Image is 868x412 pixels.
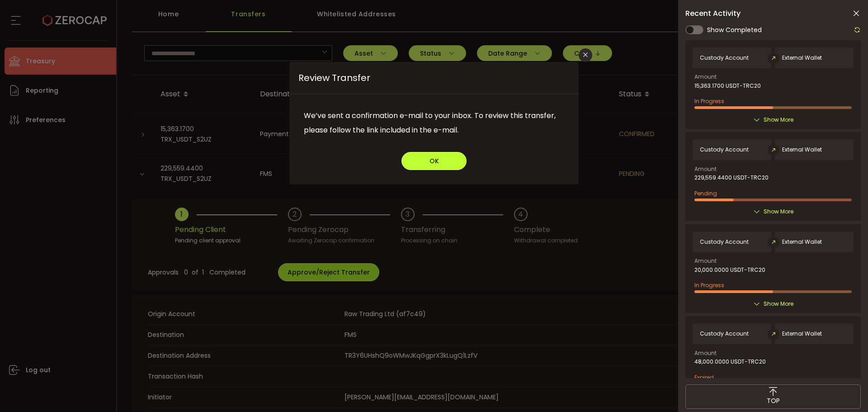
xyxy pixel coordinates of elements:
[782,239,822,245] span: External Wallet
[685,10,741,17] span: Recent Activity
[694,175,769,181] span: 229,559.4400 USDT-TRC20
[764,115,793,124] span: Show More
[700,331,749,337] span: Custody Account
[304,109,564,137] span: We’ve sent a confirmation e-mail to your inbox. To review this transfer, please follow the link i...
[694,350,717,356] span: Amount
[782,55,822,61] span: External Wallet
[694,97,724,105] span: In Progress
[700,239,749,245] span: Custody Account
[707,25,762,35] span: Show Completed
[782,147,822,153] span: External Wallet
[823,369,868,412] iframe: Chat Widget
[694,166,717,172] span: Amount
[694,74,717,80] span: Amount
[764,299,793,308] span: Show More
[289,62,579,185] div: dialog
[782,331,822,337] span: External Wallet
[767,396,780,406] span: TOP
[694,258,717,264] span: Amount
[694,281,724,289] span: In Progress
[694,189,717,197] span: Pending
[694,359,766,365] span: 48,000.0000 USDT-TRC20
[694,83,761,89] span: 15,363.1700 USDT-TRC20
[429,158,439,164] span: OK
[700,147,749,153] span: Custody Account
[694,374,714,381] span: Expired
[579,48,592,62] button: Close
[700,55,749,61] span: Custody Account
[401,152,467,170] button: OK
[289,62,579,94] span: Review Transfer
[694,267,765,273] span: 20,000.0000 USDT-TRC20
[764,207,793,216] span: Show More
